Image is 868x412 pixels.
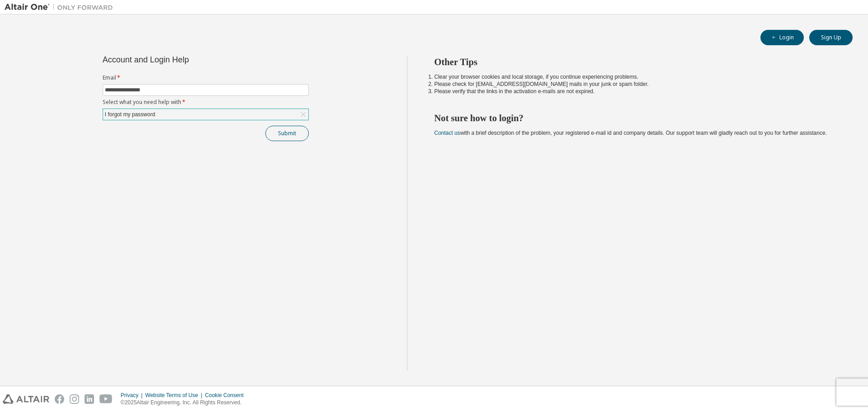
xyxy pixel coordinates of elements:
[55,394,64,404] img: facebook.svg
[434,88,837,95] li: Please verify that the links in the activation e-mails are not expired.
[3,394,49,404] img: altair_logo.svg
[104,109,156,119] div: I forgot my password
[265,126,309,141] button: Submit
[5,3,118,12] img: Altair One
[85,394,94,404] img: linkedin.svg
[434,112,837,124] h2: Not sure how to login?
[434,81,837,88] li: Please check for [EMAIL_ADDRESS][DOMAIN_NAME] mails in your junk or spam folder.
[103,56,268,63] div: Account and Login Help
[99,394,113,404] img: youtube.svg
[760,30,804,45] button: Login
[103,109,308,120] div: I forgot my password
[121,392,145,399] div: Privacy
[103,99,309,106] label: Select what you need help with
[205,392,249,399] div: Cookie Consent
[434,130,460,136] a: Contact us
[121,399,249,407] p: © 2025 Altair Engineering, Inc. All Rights Reserved.
[434,130,827,136] span: with a brief description of the problem, your registered e-mail id and company details. Our suppo...
[103,74,309,81] label: Email
[145,392,205,399] div: Website Terms of Use
[809,30,853,45] button: Sign Up
[434,73,837,81] li: Clear your browser cookies and local storage, if you continue experiencing problems.
[70,394,79,404] img: instagram.svg
[434,56,837,68] h2: Other Tips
